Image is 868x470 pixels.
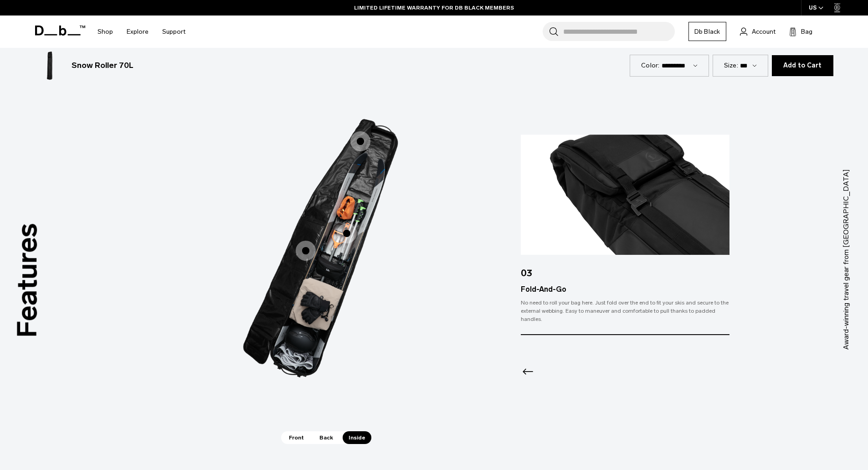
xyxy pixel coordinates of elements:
[35,51,64,80] img: Snow Roller 70L Black Out
[98,15,113,48] a: Shop
[188,75,462,431] div: 3 / 3
[127,15,149,48] a: Explore
[343,431,371,444] span: Inside
[162,15,185,48] a: Support
[521,284,729,295] div: Fold-And-Go
[752,27,776,36] span: Account
[772,55,833,76] button: Add to Cart
[641,61,660,70] label: Color:
[521,364,533,384] div: Previous slide
[789,26,812,37] button: Bag
[72,60,134,72] h3: Snow Roller 70L
[724,61,738,70] label: Size:
[801,27,812,36] span: Bag
[6,223,48,338] h3: Features
[783,62,822,69] span: Add to Cart
[354,4,514,12] a: LIMITED LIFETIME WARRANTY FOR DB BLACK MEMBERS
[521,255,729,284] div: 03
[313,431,339,444] span: Back
[91,15,192,48] nav: Main Navigation
[283,431,310,444] span: Front
[521,299,729,323] div: No need to roll your bag here. Just fold over the end to fit your skis and secure to the external...
[688,22,726,41] a: Db Black
[740,26,776,37] a: Account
